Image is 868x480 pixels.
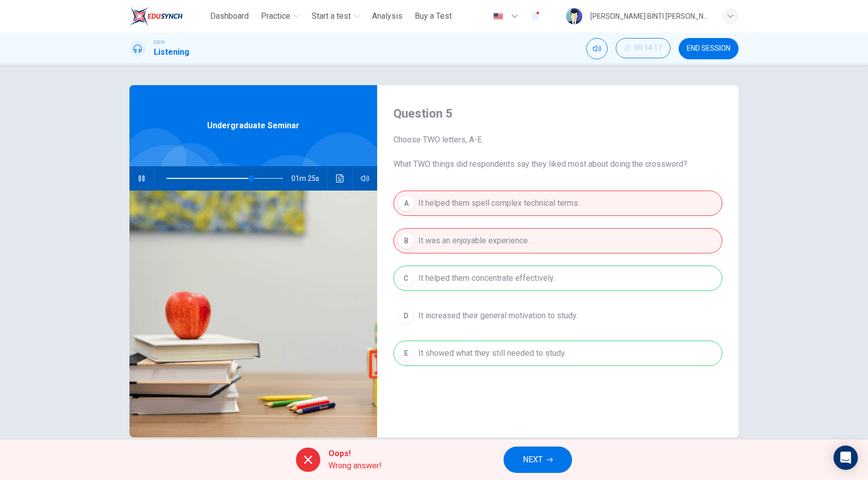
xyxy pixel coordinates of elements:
[393,105,722,122] h4: Question 5
[332,166,348,191] button: Click to see the audio transcription
[312,10,351,22] span: Start a test
[372,10,403,22] span: Analysis
[523,453,543,467] span: NEXT
[415,10,452,22] span: Buy a Test
[154,46,189,58] h1: Listening
[635,44,662,52] span: 00:14:17
[206,7,253,25] button: Dashboard
[129,6,183,26] img: ELTC logo
[616,38,671,59] div: Hide
[129,191,377,437] img: Undergraduate Seminar
[129,6,206,26] a: ELTC logo
[328,448,382,460] span: Oops!
[687,45,730,53] span: END SESSION
[291,166,327,191] span: 01m 25s
[328,460,382,472] span: Wrong answer!
[393,134,722,170] span: Choose TWO letters, A-E. What TWO things did respondents say they liked most about doing the cros...
[616,38,671,58] button: 00:14:17
[504,447,572,473] button: NEXT
[411,7,456,25] button: Buy a Test
[586,38,608,59] div: Mute
[257,7,304,25] button: Practice
[154,39,164,46] span: CEFR
[308,7,364,25] button: Start a test
[590,10,710,22] div: [PERSON_NAME] BINTI [PERSON_NAME]
[679,38,739,59] button: END SESSION
[492,13,505,20] img: en
[833,446,858,470] div: Open Intercom Messenger
[210,10,249,22] span: Dashboard
[566,8,582,24] img: Profile picture
[261,10,290,22] span: Practice
[207,120,299,132] span: Undergraduate Seminar
[368,7,407,25] button: Analysis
